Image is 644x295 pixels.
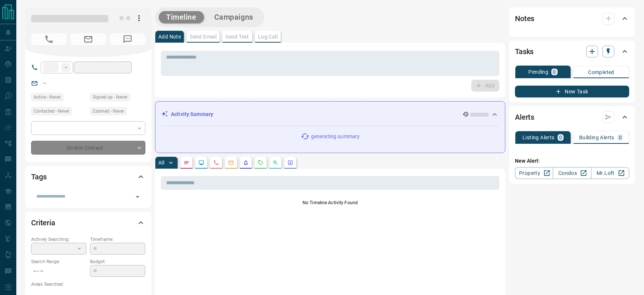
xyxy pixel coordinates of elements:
[228,160,234,166] svg: Emails
[591,167,629,179] a: Mr.Loft
[31,217,55,229] h2: Criteria
[110,33,145,45] span: No Number
[287,160,293,166] svg: Agent Actions
[243,160,249,166] svg: Listing Alerts
[522,135,555,140] p: Listing Alerts
[31,214,145,232] div: Criteria
[31,171,46,183] h2: Tags
[515,167,553,179] a: Property
[588,70,614,75] p: Completed
[132,192,143,202] button: Open
[515,157,629,165] p: New Alert:
[161,107,499,121] div: Activity Summary
[619,135,622,140] p: 0
[515,108,629,126] div: Alerts
[70,33,106,45] span: No Email
[31,281,145,288] p: Areas Searched:
[31,33,67,45] span: No Number
[198,160,204,166] svg: Lead Browsing Activity
[207,11,261,23] button: Campaigns
[31,168,145,186] div: Tags
[93,93,128,101] span: Signed up - Never
[515,43,629,60] div: Tasks
[515,46,534,57] h2: Tasks
[258,160,264,166] svg: Requests
[31,141,145,155] div: Do Not Contact
[311,133,360,140] p: generating summary
[515,13,534,24] h2: Notes
[158,160,164,165] p: All
[528,69,548,74] p: Pending
[559,135,562,140] p: 0
[93,107,124,115] span: Claimed - Never
[184,160,189,166] svg: Notes
[34,107,69,115] span: Contacted - Never
[43,80,46,86] a: --
[553,69,556,74] p: 0
[515,111,534,123] h2: Alerts
[31,265,86,277] p: -- - --
[31,236,86,243] p: Actively Searching:
[171,110,213,118] p: Activity Summary
[31,258,86,265] p: Search Range:
[273,160,278,166] svg: Opportunities
[90,236,145,243] p: Timeframe:
[34,93,61,101] span: Active - Never
[159,11,204,23] button: Timeline
[515,86,629,97] button: New Task
[553,167,591,179] a: Condos
[161,199,499,206] p: No Timeline Activity Found
[90,258,145,265] p: Budget:
[579,135,614,140] p: Building Alerts
[158,34,181,39] p: Add Note
[213,160,219,166] svg: Calls
[515,10,629,27] div: Notes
